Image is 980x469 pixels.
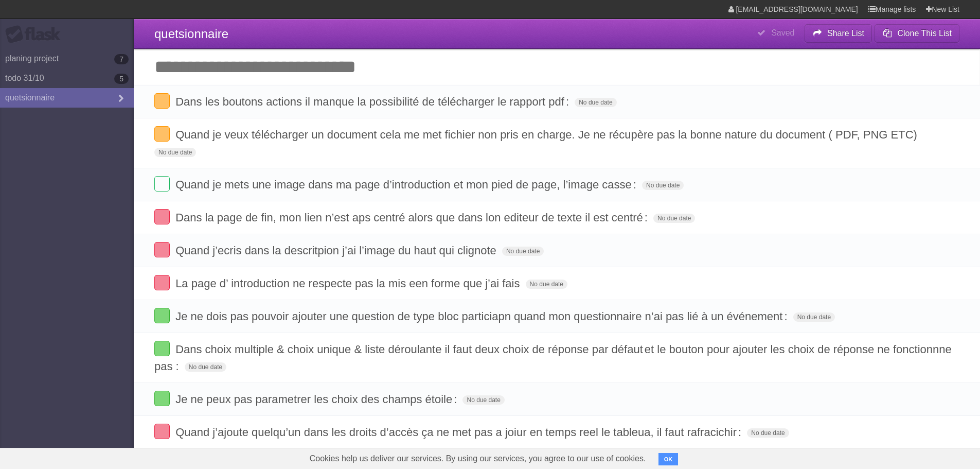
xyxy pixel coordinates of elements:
span: No due date [747,428,789,438]
div: Flask [5,25,67,44]
span: Je ne dois pas pouvoir ajouter une question de type bloc particiapn quand mon questionnaire n’ai ... [175,310,790,323]
label: Done [154,308,170,323]
label: Done [154,341,170,356]
b: 7 [114,54,129,64]
span: quetsionnaire [154,27,228,41]
span: No due date [462,395,504,405]
label: Done [154,424,170,439]
span: No due date [793,312,835,322]
label: Done [154,176,170,192]
span: Dans choix multiple & choix unique & liste déroulante il faut deux choix de réponse par défaut et... [154,343,952,373]
label: Done [154,209,170,224]
button: Clone This List [875,24,959,43]
b: Clone This List [897,29,952,38]
span: No due date [502,247,544,256]
b: Saved [771,28,794,37]
span: No due date [185,362,226,372]
label: Done [154,242,170,257]
b: Share List [827,29,864,38]
span: Cookies help us deliver our services. By using our services, you agree to our use of cookies. [299,448,656,469]
span: No due date [526,280,567,289]
span: No due date [154,148,196,157]
span: Je ne peux pas parametrer les choix des champs étoile : [175,393,459,406]
span: Dans les boutons actions il manque la possibilité de télécharger le rapport pdf : [175,95,572,108]
b: 5 [114,74,129,84]
span: Quand j’ecris dans la descritpion j’ai l’image du haut qui clignote [175,244,499,257]
span: La page d’ introduction ne respecte pas la mis een forme que j’ai fais [175,277,522,290]
label: Done [154,275,170,290]
label: Done [154,93,170,109]
span: No due date [653,214,695,223]
span: No due date [575,98,616,107]
span: No due date [642,181,684,190]
button: OK [658,453,679,465]
label: Done [154,126,170,142]
button: Share List [805,24,872,43]
span: Quand je mets une image dans ma page d’introduction et mon pied de page, l’image casse : [175,178,639,191]
span: Quand je veux télécharger un document cela me met fichier non pris en charge. Je ne récupère pas ... [175,128,920,141]
span: Quand j’ajoute quelqu’un dans les droits d’accès ça ne met pas a joiur en temps reel le tableua, ... [175,426,744,439]
label: Done [154,391,170,406]
span: Dans la page de fin, mon lien n’est aps centré alors que dans lon editeur de texte il est centré : [175,211,650,224]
